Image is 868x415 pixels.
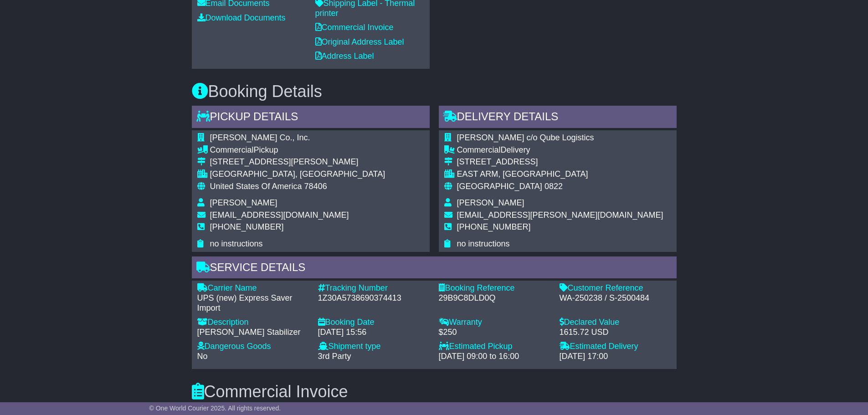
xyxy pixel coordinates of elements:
[197,328,309,338] div: [PERSON_NAME] Stabilizer
[457,145,501,154] span: Commercial
[192,82,677,101] h3: Booking Details
[318,293,430,303] div: 1Z30A5738690374413
[439,293,550,303] div: 29B9C8DLD0Q
[457,222,531,231] span: [PHONE_NUMBER]
[197,283,309,293] div: Carrier Name
[197,293,309,313] div: UPS (new) Express Saver Import
[210,145,254,154] span: Commercial
[210,222,284,231] span: [PHONE_NUMBER]
[192,383,677,401] h3: Commercial Invoice
[210,198,277,207] span: [PERSON_NAME]
[318,352,351,361] span: 3rd Party
[318,283,430,293] div: Tracking Number
[318,342,430,352] div: Shipment type
[318,318,430,328] div: Booking Date
[210,182,302,191] span: United States Of America
[560,318,671,328] div: Declared Value
[439,283,550,293] div: Booking Reference
[315,23,394,32] a: Commercial Invoice
[560,293,671,303] div: WA-250238 / S-2500484
[457,157,663,167] div: [STREET_ADDRESS]
[318,328,430,338] div: [DATE] 15:56
[197,342,309,352] div: Dangerous Goods
[560,342,671,352] div: Estimated Delivery
[210,210,349,220] span: [EMAIL_ADDRESS][DOMAIN_NAME]
[197,318,309,328] div: Description
[210,145,385,155] div: Pickup
[439,318,550,328] div: Warranty
[149,405,281,412] span: © One World Courier 2025. All rights reserved.
[560,352,671,362] div: [DATE] 17:00
[457,169,663,179] div: EAST ARM, [GEOGRAPHIC_DATA]
[457,145,663,155] div: Delivery
[210,133,310,142] span: [PERSON_NAME] Co., Inc.
[210,169,385,179] div: [GEOGRAPHIC_DATA], [GEOGRAPHIC_DATA]
[304,182,327,191] span: 78406
[457,239,510,248] span: no instructions
[315,51,374,61] a: Address Label
[439,328,550,338] div: $250
[560,328,671,338] div: 1615.72 USD
[315,37,404,46] a: Original Address Label
[197,13,286,22] a: Download Documents
[439,106,677,130] div: Delivery Details
[439,352,550,362] div: [DATE] 09:00 to 16:00
[457,133,594,142] span: [PERSON_NAME] c/o Qube Logistics
[210,157,385,167] div: [STREET_ADDRESS][PERSON_NAME]
[192,106,430,130] div: Pickup Details
[560,283,671,293] div: Customer Reference
[457,210,663,220] span: [EMAIL_ADDRESS][PERSON_NAME][DOMAIN_NAME]
[192,256,677,281] div: Service Details
[457,182,542,191] span: [GEOGRAPHIC_DATA]
[457,198,524,207] span: [PERSON_NAME]
[197,352,208,361] span: No
[210,239,263,248] span: no instructions
[439,342,550,352] div: Estimated Pickup
[544,182,563,191] span: 0822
